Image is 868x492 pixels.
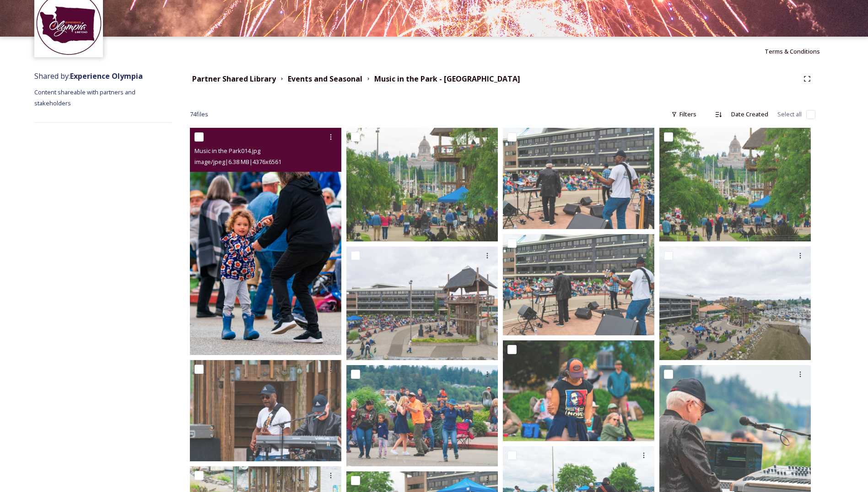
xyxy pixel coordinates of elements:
[659,246,811,360] img: Music in the Park003.jpg
[765,46,834,57] a: Terms & Conditions
[194,158,281,166] span: image/jpeg | 6.38 MB | 4376 x 6561
[70,71,143,81] strong: Experience Olympia
[34,88,137,107] span: Content shareable with partners and stakeholders
[192,74,276,84] strong: Partner Shared Library
[346,365,498,466] img: Music in the Park024.jpg
[194,147,260,155] span: Music in the Park014.jpg
[374,74,520,84] strong: Music in the Park - [GEOGRAPHIC_DATA]
[777,110,802,119] span: Select all
[288,74,362,84] strong: Events and Seasonal
[346,246,498,360] img: Music in the Park010.jpg
[727,105,773,123] div: Date Created
[659,128,811,241] img: Music in the Park009.jpg
[503,128,654,229] img: Music in the Park059.jpg
[190,360,341,461] img: Music in the Park039.jpg
[346,128,498,241] img: Music in the Park004.jpg
[503,234,654,335] img: Music in the Park060.jpg
[503,340,654,442] img: Music in the Park043.jpg
[667,105,701,123] div: Filters
[190,128,341,355] img: Music in the Park014.jpg
[190,110,208,119] span: 74 file s
[34,71,143,81] span: Shared by:
[765,47,820,55] span: Terms & Conditions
